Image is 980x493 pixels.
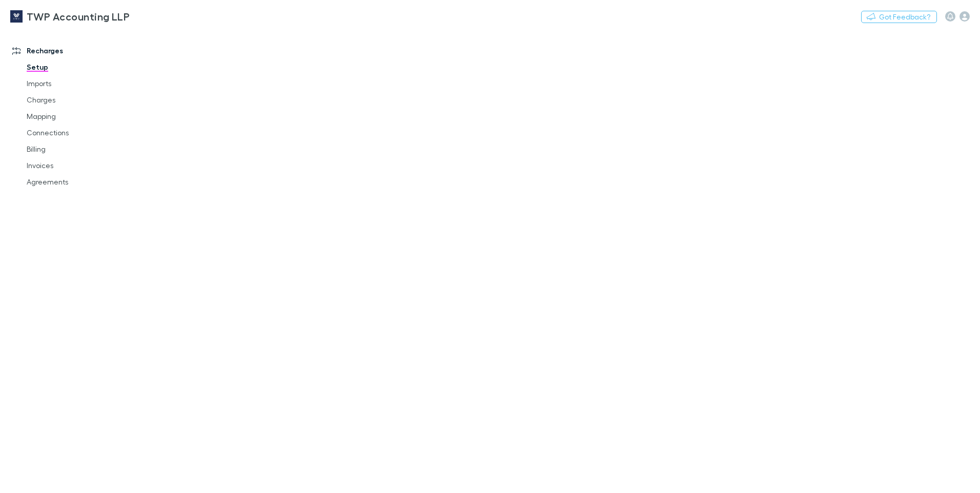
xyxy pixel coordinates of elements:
[16,174,138,190] a: Agreements
[16,92,138,108] a: Charges
[16,75,138,92] a: Imports
[2,43,138,59] a: Recharges
[16,108,138,125] a: Mapping
[861,11,937,23] button: Got Feedback?
[16,125,138,141] a: Connections
[16,141,138,157] a: Billing
[16,157,138,174] a: Invoices
[10,10,23,23] img: TWP Accounting LLP's Logo
[27,10,130,23] h3: TWP Accounting LLP
[16,59,138,75] a: Setup
[4,4,136,29] a: TWP Accounting LLP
